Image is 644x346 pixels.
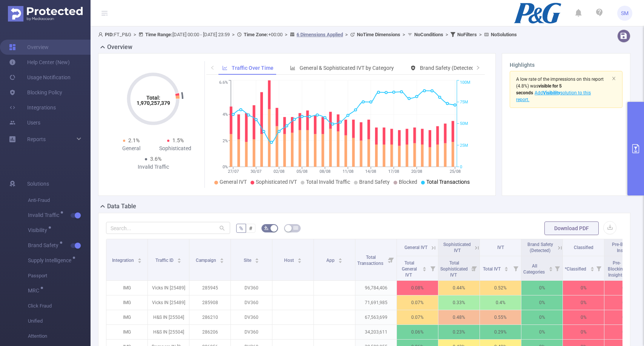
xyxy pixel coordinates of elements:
span: Reports [27,136,46,142]
i: icon: caret-up [590,266,594,268]
span: Total Transactions [426,179,470,185]
span: Integration [112,258,135,263]
div: Sort [549,266,553,270]
span: Sophisticated IVT [443,242,471,253]
div: Sort [220,257,224,261]
p: Vicks IN [25489] [148,281,189,295]
span: *Classified [565,266,587,272]
p: IMG [106,281,148,295]
div: Sort [177,257,181,261]
b: No Time Dimensions [357,32,400,37]
p: 0.4% [480,295,521,310]
span: Pre-Blocking Insights [612,242,638,253]
span: (4.8%) [516,77,604,102]
tspan: 30/07 [251,169,261,174]
span: Attention [28,329,91,344]
i: Filter menu [386,239,397,280]
span: Total Transactions [357,255,384,266]
p: 96,784,406 [355,281,397,295]
tspan: Total: [146,95,160,101]
p: 286206 [189,325,231,339]
h2: Overview [107,43,132,52]
tspan: 0 [460,165,462,169]
i: icon: right [476,65,480,70]
span: Sophisticated IVT [256,179,297,185]
span: Blocked [399,179,417,185]
p: DV360 [231,295,272,310]
tspan: 4% [223,112,228,117]
span: Invalid Traffic [28,212,62,218]
span: > [477,32,484,37]
span: Unified [28,314,91,329]
img: Protected Media [8,6,83,22]
span: > [230,32,237,37]
span: > [283,32,290,37]
b: No Solutions [491,32,517,37]
p: H&S IN [25504] [148,325,189,339]
p: 0% [521,295,563,310]
i: icon: caret-up [138,257,142,259]
i: Filter menu [593,256,604,280]
p: H&S IN [25504] [148,310,189,324]
p: 0% [563,281,604,295]
span: 3.6% [150,156,161,162]
p: 0.08% [397,281,438,295]
a: Help Center (New) [9,55,70,70]
p: DV360 [231,325,272,339]
span: All Categories [523,263,546,275]
span: Site [244,258,252,263]
span: General & Sophisticated IVT by Category [300,65,394,71]
i: icon: caret-up [423,266,427,268]
p: 34,203,611 [355,325,397,339]
span: Click Fraud [28,298,91,314]
p: 0.55% [480,310,521,324]
span: IVT [497,245,504,250]
i: icon: caret-down [177,260,181,262]
i: icon: caret-down [255,260,259,262]
i: icon: caret-up [338,257,343,259]
span: SM [621,6,629,21]
div: Sort [255,257,259,261]
p: DV360 [231,281,272,295]
span: Campaign [196,258,217,263]
p: 0% [521,325,563,339]
span: FT_P&G [DATE] 00:00 - [DATE] 23:59 +00:00 [98,32,517,37]
div: Invalid Traffic [131,163,175,171]
tspan: 17/08 [388,169,399,174]
span: Total IVT [483,266,502,272]
b: Time Zone: [244,32,268,37]
i: icon: caret-down [549,268,553,271]
p: 285945 [189,281,231,295]
span: Anti-Fraud [28,193,91,208]
span: Brand Safety (Detected) [420,65,476,71]
i: icon: caret-up [504,266,509,268]
tspan: 11/08 [343,169,354,174]
p: 0.06% [397,325,438,339]
i: Filter menu [427,256,438,280]
p: 67,563,699 [355,310,397,324]
span: Supply Intelligence [28,258,74,263]
i: icon: line-chart [222,65,227,71]
i: icon: caret-down [220,260,224,262]
u: 6 Dimensions Applied [297,32,343,37]
p: 0.48% [438,310,480,324]
tspan: 50M [460,121,468,126]
div: Sort [297,257,302,261]
i: icon: caret-down [504,268,509,271]
span: Passport [28,268,91,283]
i: icon: caret-down [590,268,594,271]
i: icon: bar-chart [290,65,295,71]
a: Users [9,115,40,130]
div: Sophisticated [153,145,197,152]
span: > [343,32,350,37]
i: icon: caret-up [549,266,553,268]
tspan: 08/08 [320,169,330,174]
p: 286210 [189,310,231,324]
span: Brand Safety [359,179,390,185]
tspan: 25/08 [450,169,461,174]
tspan: 2% [223,138,228,143]
p: 0.52% [480,281,521,295]
tspan: 0% [223,165,228,169]
b: Visibility [543,90,560,95]
div: Sort [422,266,427,270]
